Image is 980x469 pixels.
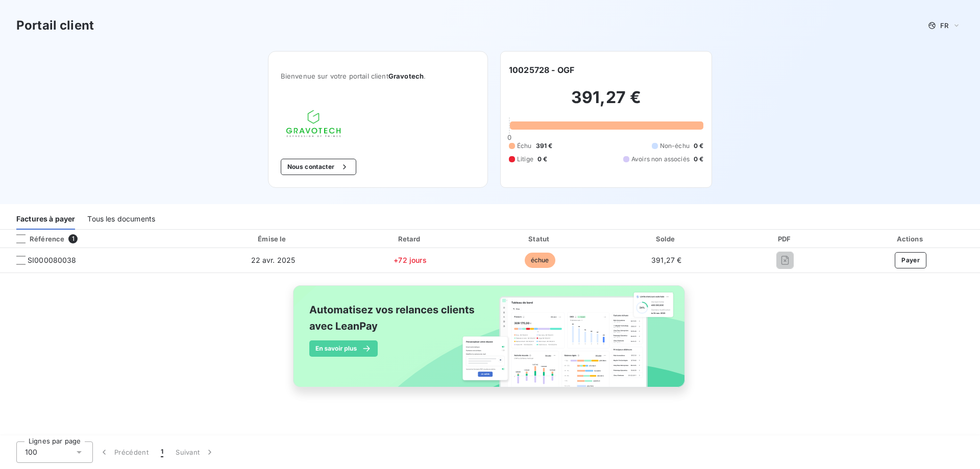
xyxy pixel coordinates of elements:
[731,234,839,244] div: PDF
[25,447,37,457] span: 100
[509,64,574,76] h6: 10025728 - OGF
[347,234,474,244] div: Retard
[694,155,703,164] span: 0 €
[631,155,690,164] span: Avoirs non associés
[388,72,424,80] span: Gravotech
[517,155,533,164] span: Litige
[394,256,426,264] span: +72 jours
[251,256,296,264] span: 22 avr. 2025
[161,447,163,457] span: 1
[651,256,681,264] span: 391,27 €
[895,252,926,268] button: Payer
[281,105,346,142] img: Company logo
[93,441,155,463] button: Précédent
[537,155,547,164] span: 0 €
[478,234,602,244] div: Statut
[660,141,690,151] span: Non-échu
[694,141,703,151] span: 0 €
[507,133,511,141] span: 0
[28,255,77,265] span: SI000080038
[509,87,703,118] h2: 391,27 €
[843,234,978,244] div: Actions
[281,72,475,80] span: Bienvenue sur votre portail client .
[525,253,555,268] span: échue
[281,159,356,175] button: Nous contacter
[517,141,532,151] span: Échu
[155,441,169,463] button: 1
[536,141,553,151] span: 391 €
[204,234,342,244] div: Émise le
[8,234,64,243] div: Référence
[606,234,727,244] div: Solde
[284,279,696,405] img: banner
[16,208,75,230] div: Factures à payer
[940,21,948,30] span: FR
[16,16,94,35] h3: Portail client
[169,441,221,463] button: Suivant
[87,208,155,230] div: Tous les documents
[68,234,78,243] span: 1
